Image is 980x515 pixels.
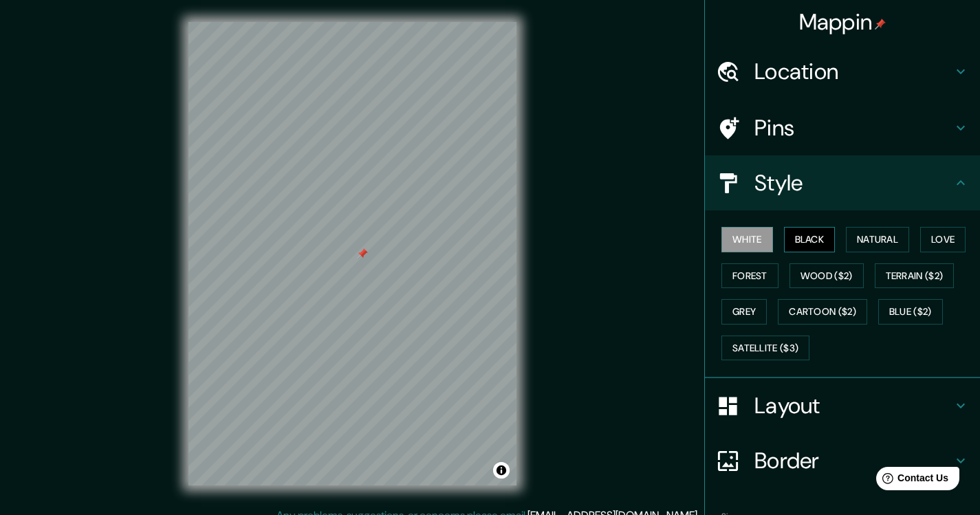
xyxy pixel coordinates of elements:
div: Border [705,433,980,488]
div: Location [705,44,980,99]
button: White [721,227,773,252]
button: Wood ($2) [790,263,864,289]
button: Blue ($2) [878,299,943,325]
button: Black [784,227,836,252]
canvas: Map [188,22,516,485]
button: Toggle attribution [493,462,510,479]
img: pin-icon.png [875,19,886,30]
div: Layout [705,378,980,433]
button: Satellite ($3) [721,336,809,361]
h4: Pins [754,114,952,142]
h4: Mappin [799,8,886,36]
button: Terrain ($2) [875,263,955,289]
h4: Location [754,58,952,85]
iframe: Help widget launcher [858,461,965,500]
button: Grey [721,299,767,325]
h4: Style [754,169,952,197]
button: Natural [846,227,909,252]
div: Style [705,155,980,210]
button: Love [920,227,966,252]
div: Pins [705,100,980,155]
h4: Layout [754,392,952,419]
h4: Border [754,447,952,474]
button: Forest [721,263,778,289]
button: Cartoon ($2) [778,299,867,325]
